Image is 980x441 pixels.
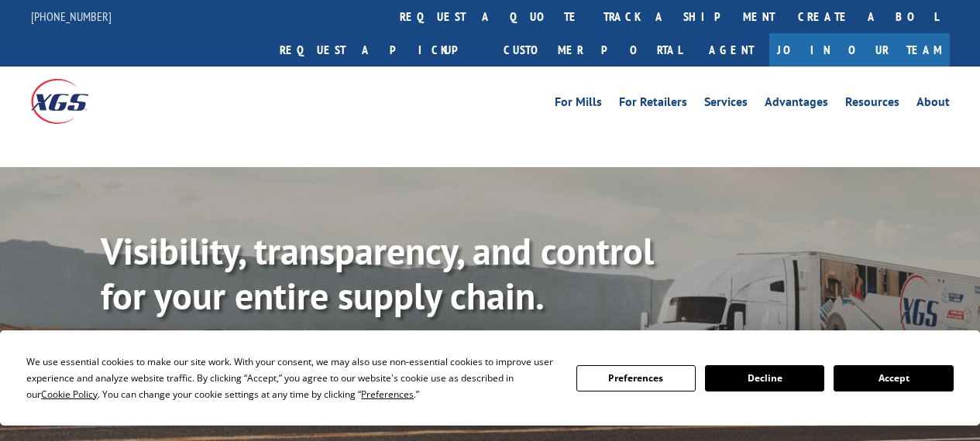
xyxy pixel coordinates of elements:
a: Request a pickup [268,33,492,67]
a: Customer Portal [492,33,693,67]
button: Accept [834,365,953,391]
a: Join Our Team [769,33,950,67]
a: For Mills [555,96,602,113]
a: Advantages [765,96,828,113]
button: Preferences [576,365,696,391]
a: About [916,96,950,113]
span: Preferences [361,388,414,401]
a: Services [704,96,748,113]
a: Resources [845,96,899,113]
a: [PHONE_NUMBER] [31,9,112,24]
a: For Retailers [619,96,687,113]
b: Visibility, transparency, and control for your entire supply chain. [101,227,654,320]
button: Decline [705,365,824,391]
span: Cookie Policy [41,388,98,401]
a: Agent [693,33,769,67]
div: We use essential cookies to make our site work. With your consent, we may also use non-essential ... [26,354,557,402]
